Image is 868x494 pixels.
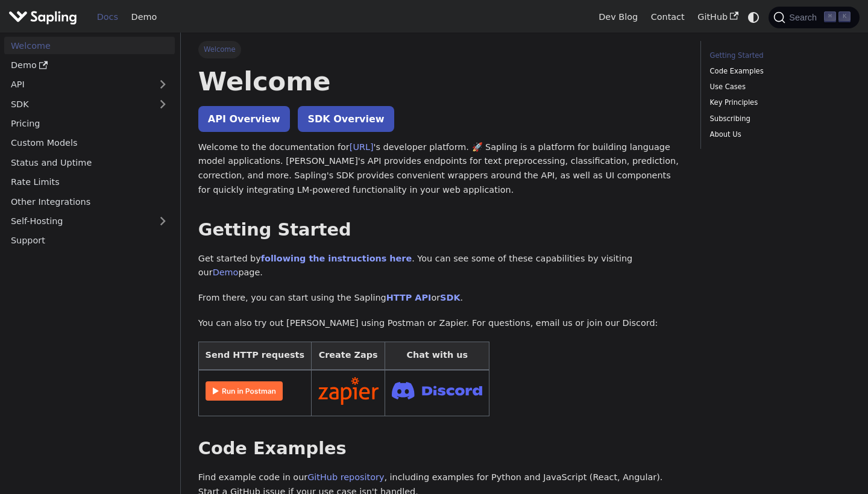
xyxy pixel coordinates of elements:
[4,134,175,152] a: Custom Models
[213,267,239,277] a: Demo
[710,81,846,93] a: Use Cases
[198,219,684,241] h2: Getting Started
[4,115,175,133] a: Pricing
[386,293,432,302] a: HTTP API
[691,8,744,27] a: GitHub
[198,41,684,58] nav: Breadcrumbs
[4,154,175,171] a: Status and Uptime
[198,316,684,331] p: You can also try out [PERSON_NAME] using Postman or Zapier. For questions, email us or join our D...
[385,342,489,370] th: Chat with us
[745,8,763,26] button: Switch between dark and light mode (currently system mode)
[4,76,151,93] a: API
[824,11,836,22] kbd: ⌘
[198,342,311,370] th: Send HTTP requests
[710,97,846,108] a: Key Principles
[4,213,175,230] a: Self-Hosting
[8,8,77,26] img: Sapling.ai
[710,66,846,77] a: Code Examples
[4,95,151,113] a: SDK
[710,50,846,61] a: Getting Started
[198,106,290,132] a: API Overview
[206,381,283,401] img: Run in Postman
[4,174,175,191] a: Rate Limits
[151,76,175,93] button: Expand sidebar category 'API'
[644,8,691,27] a: Contact
[592,8,644,27] a: Dev Blog
[198,252,684,281] p: Get started by . You can see some of these capabilities by visiting our page.
[261,254,412,263] a: following the instructions here
[198,291,684,305] p: From there, you can start using the Sapling or .
[838,11,851,22] kbd: K
[125,8,163,27] a: Demo
[710,129,846,140] a: About Us
[198,65,684,98] h1: Welcome
[151,95,175,113] button: Expand sidebar category 'SDK'
[198,41,241,58] span: Welcome
[311,342,385,370] th: Create Zaps
[4,232,175,249] a: Support
[90,8,125,27] a: Docs
[4,57,175,74] a: Demo
[710,113,846,125] a: Subscribing
[785,13,824,22] span: Search
[307,472,384,482] a: GitHub repository
[298,106,394,132] a: SDK Overview
[8,8,81,26] a: Sapling.ai
[4,37,175,54] a: Welcome
[198,140,684,198] p: Welcome to the documentation for 's developer platform. 🚀 Sapling is a platform for building lang...
[350,142,374,152] a: [URL]
[440,293,460,302] a: SDK
[4,193,175,210] a: Other Integrations
[769,7,859,28] button: Search (Command+K)
[392,378,482,403] img: Join Discord
[198,438,684,460] h2: Code Examples
[318,377,379,405] img: Connect in Zapier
